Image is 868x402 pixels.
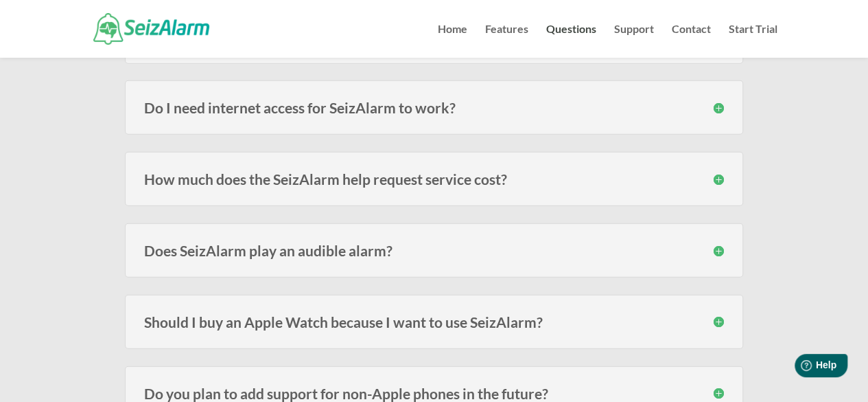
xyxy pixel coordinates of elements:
[144,100,724,115] h3: Do I need internet access for SeizAlarm to work?
[485,24,528,58] a: Features
[546,24,596,58] a: Questions
[93,13,209,44] img: SeizAlarm
[144,386,724,401] h3: Do you plan to add support for non-Apple phones in the future?
[746,348,853,387] iframe: Help widget launcher
[144,315,724,329] h3: Should I buy an Apple Watch because I want to use SeizAlarm?
[144,172,724,186] h3: How much does the SeizAlarm help request service cost?
[438,24,467,58] a: Home
[144,243,724,258] h3: Does SeizAlarm play an audible alarm?
[614,24,654,58] a: Support
[672,24,711,58] a: Contact
[729,24,777,58] a: Start Trial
